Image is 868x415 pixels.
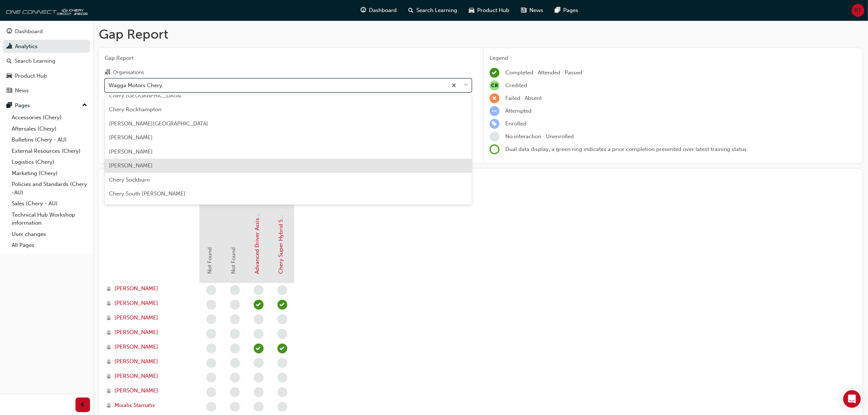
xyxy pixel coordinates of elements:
span: RT [855,6,861,15]
span: down-icon [463,81,468,90]
span: Dashboard [369,6,397,15]
span: [PERSON_NAME] [114,314,158,322]
span: learningRecordVerb_COMPLETE-icon [490,68,499,78]
span: learningRecordVerb_NONE-icon [277,402,287,412]
a: guage-iconDashboard [355,3,403,18]
a: Product Hub [3,69,90,83]
span: search-icon [409,6,414,15]
span: learningRecordVerb_NONE-icon [254,314,264,324]
a: Bulletins (Chery - AU) [9,134,90,146]
span: learningRecordVerb_NONE-icon [206,373,216,383]
a: [PERSON_NAME] [106,357,192,366]
span: pages-icon [7,102,12,109]
a: car-iconProduct Hub [463,3,515,18]
span: learningRecordVerb_NONE-icon [490,132,499,141]
a: Policies and Standards (Chery -AU) [9,179,90,198]
a: [PERSON_NAME] [106,299,192,307]
div: Organisations [113,69,144,76]
a: oneconnect [4,3,87,18]
span: [PERSON_NAME] [114,284,158,293]
span: Pages [564,6,579,15]
span: learningRecordVerb_NONE-icon [254,358,264,368]
span: learningRecordVerb_NONE-icon [206,314,216,324]
a: Sales (Chery - AU) [9,198,90,209]
span: null-icon [490,81,499,90]
button: Pages [3,99,90,112]
span: learningRecordVerb_NONE-icon [206,358,216,368]
span: learningRecordVerb_NONE-icon [277,314,287,324]
span: Search Learning [417,6,458,15]
span: Attempted [505,108,532,114]
span: learningRecordVerb_PASS-icon [254,344,264,353]
span: learningRecordVerb_NONE-icon [277,329,287,339]
a: Analytics [3,40,90,53]
span: prev-icon [80,400,86,410]
span: search-icon [7,58,12,65]
a: Mixalis Stamatis [106,401,192,410]
button: RT [852,4,864,17]
div: Legend [490,54,856,62]
span: up-icon [82,101,87,110]
span: [PERSON_NAME] [114,357,158,366]
span: learningRecordVerb_NONE-icon [254,329,264,339]
span: learningRecordVerb_NONE-icon [206,344,216,353]
span: [PERSON_NAME] [109,162,153,169]
span: learningRecordVerb_NONE-icon [230,314,240,324]
span: learningRecordVerb_NONE-icon [230,358,240,368]
span: organisation-icon [105,69,110,76]
div: Open Intercom Messenger [843,390,861,408]
span: learningRecordVerb_PASS-icon [254,300,264,310]
span: Dual data display; a green ring indicates a prior completion presented over latest training status. [505,146,748,152]
a: [PERSON_NAME] [106,314,192,322]
span: Enrolled [505,120,526,127]
span: learningRecordVerb_NONE-icon [206,329,216,339]
h1: Gap Report [99,26,862,42]
a: [PERSON_NAME] [106,372,192,380]
a: Dashboard [3,25,90,38]
button: DashboardAnalyticsSearch LearningProduct HubNews [3,23,90,99]
span: pages-icon [555,6,561,15]
span: Product Hub [478,6,510,15]
span: Chery Southland [109,205,151,211]
span: learningRecordVerb_NONE-icon [230,300,240,310]
span: Chery Rockhampton [109,106,161,113]
span: guage-icon [7,28,12,35]
span: Gap Report [105,54,472,62]
div: News [15,86,29,95]
div: Product Hub [15,72,47,80]
span: Not Found [207,248,213,274]
span: news-icon [521,6,527,15]
a: Search Learning [3,54,90,68]
div: Wagga Motors Chery [109,81,162,89]
a: Technical Hub Workshop information [9,209,90,229]
span: learningRecordVerb_NONE-icon [254,285,264,295]
a: [PERSON_NAME] [106,328,192,337]
a: All Pages [9,240,90,251]
span: [PERSON_NAME][GEOGRAPHIC_DATA] [109,120,208,127]
span: learningRecordVerb_NONE-icon [230,344,240,353]
span: Chery Sockburn [109,177,150,183]
span: learningRecordVerb_NONE-icon [277,387,287,397]
span: learningRecordVerb_NONE-icon [230,387,240,397]
span: learningRecordVerb_NONE-icon [230,329,240,339]
a: news-iconNews [515,3,549,18]
a: Chery Super Hybrid System (CSH) [278,189,284,274]
span: learningRecordVerb_NONE-icon [206,285,216,295]
a: [PERSON_NAME] [106,284,192,293]
span: learningRecordVerb_NONE-icon [206,402,216,412]
a: search-iconSearch Learning [403,3,463,18]
a: [PERSON_NAME] [106,343,192,351]
span: Credited [505,82,527,89]
span: learningRecordVerb_NONE-icon [254,402,264,412]
span: Failed · Absent [505,95,542,101]
span: Chery South [PERSON_NAME] [109,190,186,197]
span: learningRecordVerb_NONE-icon [230,285,240,295]
span: learningRecordVerb_NONE-icon [230,402,240,412]
span: [PERSON_NAME] [114,328,158,337]
span: learningRecordVerb_NONE-icon [277,373,287,383]
span: learningRecordVerb_NONE-icon [277,285,287,295]
span: learningRecordVerb_NONE-icon [230,373,240,383]
span: News [530,6,544,15]
a: [PERSON_NAME] [106,387,192,395]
